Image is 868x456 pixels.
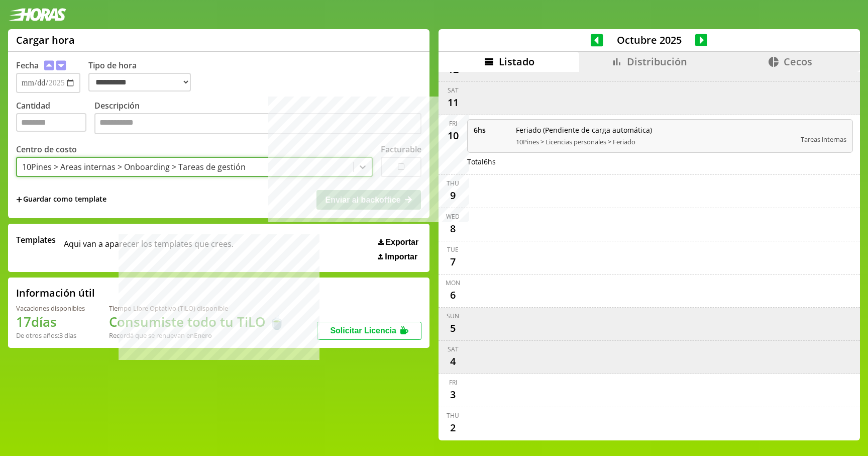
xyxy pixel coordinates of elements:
div: 9 [445,188,461,204]
div: 5 [445,320,461,336]
div: 4 [445,353,461,370]
div: scrollable content [439,72,860,439]
button: Exportar [375,237,421,247]
span: Exportar [385,238,418,247]
span: Cecos [784,55,812,68]
span: Tareas internas [801,135,846,144]
button: Solicitar Licencia [317,322,421,340]
span: +Guardar como template [16,194,106,205]
div: Mon [446,279,460,287]
span: Solicitar Licencia [330,326,396,335]
div: Fri [449,378,457,387]
label: Facturable [381,144,421,155]
span: Distribución [627,55,687,68]
label: Fecha [16,60,39,71]
div: Thu [447,179,459,188]
span: Importar [385,252,417,261]
div: De otros años: 3 días [16,331,85,340]
div: 10 [445,128,461,144]
span: Templates [16,234,56,245]
select: Tipo de hora [88,73,191,92]
div: Fri [449,119,457,128]
div: Sun [447,312,459,320]
label: Centro de costo [16,144,77,155]
div: Tue [447,245,459,254]
h2: Información útil [16,286,95,300]
h1: Cargar hora [16,33,75,47]
div: Thu [447,411,459,420]
div: Sat [448,86,459,95]
span: + [16,194,22,205]
span: Aqui van a aparecer los templates que crees. [64,234,234,261]
span: Feriado (Pendiente de carga automática) [516,125,794,135]
div: Sat [448,345,459,353]
div: Tiempo Libre Optativo (TiLO) disponible [109,304,285,313]
span: 10Pines > Licencias personales > Feriado [516,137,794,146]
div: 6 [445,287,461,303]
h1: Consumiste todo tu TiLO 🍵 [109,313,285,331]
div: Total 6 hs [467,157,853,166]
span: Listado [499,55,534,68]
h1: 17 días [16,313,85,331]
img: logotipo [8,8,66,21]
div: 2 [445,420,461,436]
b: Enero [194,331,212,340]
div: 8 [445,221,461,237]
div: Wed [446,212,460,221]
div: 11 [445,95,461,111]
div: Recordá que se renuevan en [109,331,285,340]
span: 6 hs [474,125,509,135]
div: Vacaciones disponibles [16,304,85,313]
div: 10Pines > Areas internas > Onboarding > Tareas de gestión [22,161,246,172]
label: Descripción [94,100,421,137]
div: 3 [445,387,461,403]
label: Cantidad [16,100,94,137]
div: 7 [445,254,461,270]
textarea: Descripción [94,113,421,134]
input: Cantidad [16,113,86,132]
label: Tipo de hora [88,60,199,93]
span: Octubre 2025 [603,33,695,47]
